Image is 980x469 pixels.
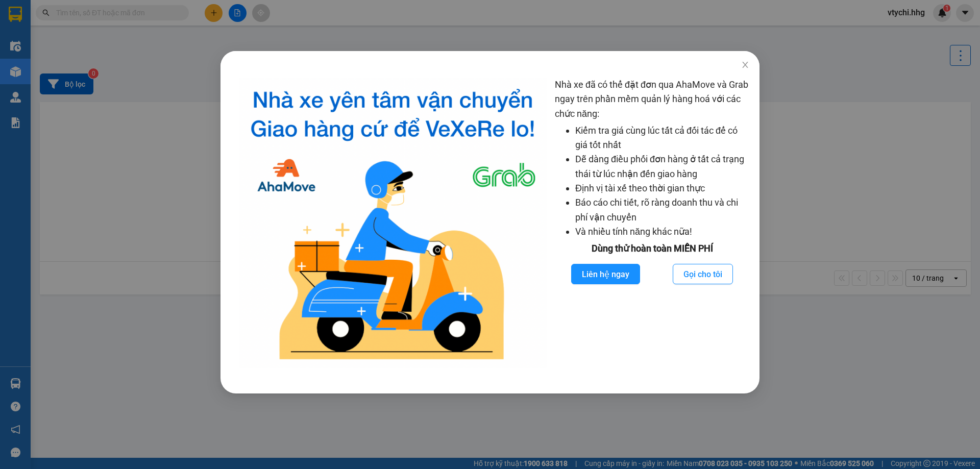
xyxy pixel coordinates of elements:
button: Gọi cho tôi [673,264,733,284]
span: Gọi cho tôi [683,268,722,281]
li: Kiểm tra giá cùng lúc tất cả đối tác để có giá tốt nhất [575,124,749,153]
span: close [741,61,749,69]
span: Liên hệ ngay [582,268,629,281]
div: Nhà xe đã có thể đặt đơn qua AhaMove và Grab ngay trên phần mềm quản lý hàng hoá với các chức năng: [555,78,749,368]
img: logo [239,78,547,368]
li: Và nhiều tính năng khác nữa! [575,225,749,239]
div: Dùng thử hoàn toàn MIỄN PHÍ [555,241,749,256]
li: Dễ dàng điều phối đơn hàng ở tất cả trạng thái từ lúc nhận đến giao hàng [575,152,749,181]
li: Báo cáo chi tiết, rõ ràng doanh thu và chi phí vận chuyển [575,195,749,225]
button: Liên hệ ngay [571,264,640,284]
button: Close [731,51,759,80]
li: Định vị tài xế theo thời gian thực [575,181,749,195]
